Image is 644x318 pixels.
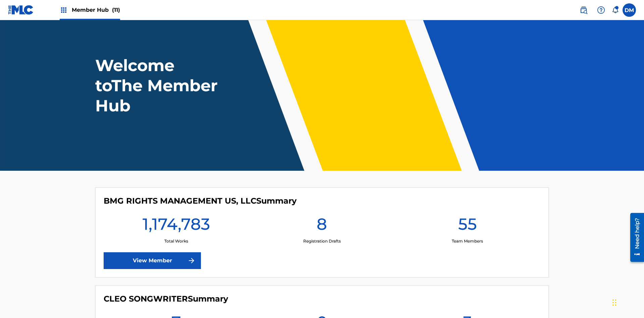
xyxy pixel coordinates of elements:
[597,6,605,14] img: help
[72,6,120,14] span: Member Hub
[610,286,644,318] iframe: Chat Widget
[104,294,228,304] h4: CLEO SONGWRITER
[104,252,201,269] a: View Member
[612,293,616,313] div: Drag
[577,3,590,17] a: Public Search
[317,214,327,238] h1: 8
[143,214,210,238] h1: 1,174,783
[187,257,196,265] img: f7272a7cc735f4ea7f67.svg
[104,196,297,206] h4: BMG RIGHTS MANAGEMENT US, LLC
[458,214,477,238] h1: 55
[303,238,341,244] p: Registration Drafts
[625,210,644,265] iframe: Resource Center
[452,238,483,244] p: Team Members
[580,6,588,14] img: search
[612,7,619,13] div: Notifications
[164,238,188,244] p: Total Works
[623,3,636,17] div: User Menu
[60,6,68,14] img: Top Rightsholders
[95,55,221,116] h1: Welcome to The Member Hub
[8,5,34,15] img: MLC Logo
[112,7,120,13] span: (11)
[594,3,608,17] div: Help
